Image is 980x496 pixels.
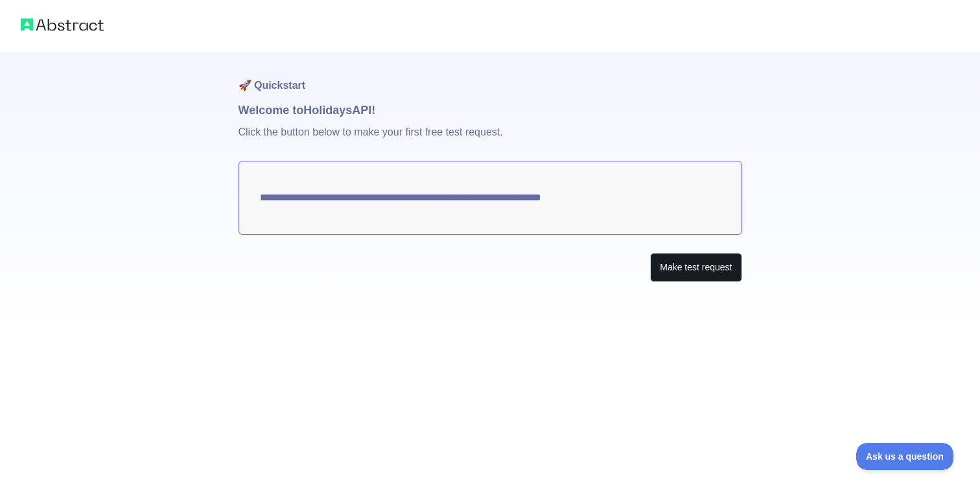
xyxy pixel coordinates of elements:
[239,101,742,119] h1: Welcome to Holidays API!
[21,16,104,34] img: Abstract logo
[239,119,742,161] p: Click the button below to make your first free test request.
[856,443,954,470] iframe: Toggle Customer Support
[650,253,741,282] button: Make test request
[239,52,742,101] h1: 🚀 Quickstart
